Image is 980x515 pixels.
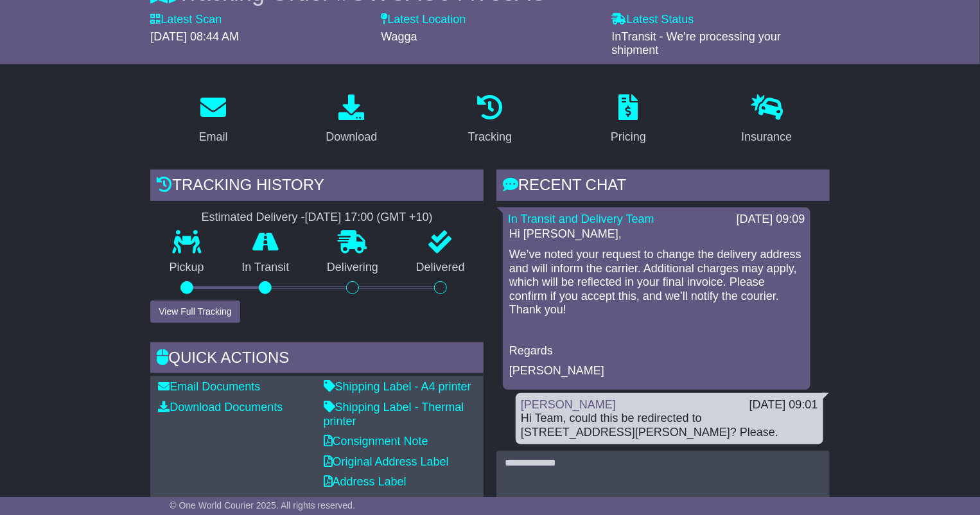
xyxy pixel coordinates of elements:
[223,261,308,275] p: In Transit
[150,170,484,204] div: Tracking history
[324,380,471,393] a: Shipping Label - A4 printer
[611,128,646,146] div: Pricing
[158,401,283,414] a: Download Documents
[749,398,818,412] div: [DATE] 09:01
[150,342,484,377] div: Quick Actions
[381,30,417,43] span: Wagga
[324,435,428,448] a: Consignment Note
[326,128,378,146] div: Download
[158,380,260,393] a: Email Documents
[496,170,830,204] div: RECENT CHAT
[199,128,228,146] div: Email
[324,455,449,468] a: Original Address Label
[733,90,800,150] a: Insurance
[612,13,694,27] label: Latest Status
[509,227,804,241] p: Hi [PERSON_NAME],
[508,213,654,225] a: In Transit and Delivery Team
[602,90,654,150] a: Pricing
[324,401,464,428] a: Shipping Label - Thermal printer
[521,398,616,411] a: [PERSON_NAME]
[150,13,222,27] label: Latest Scan
[305,211,433,225] div: [DATE] 17:00 (GMT +10)
[468,128,512,146] div: Tracking
[150,211,484,225] div: Estimated Delivery -
[318,90,386,150] a: Download
[150,301,240,323] button: View Full Tracking
[381,13,466,27] label: Latest Location
[460,90,520,150] a: Tracking
[612,30,782,57] span: InTransit - We're processing your shipment
[397,261,484,275] p: Delivered
[150,30,239,43] span: [DATE] 08:44 AM
[324,475,407,488] a: Address Label
[509,248,804,317] p: We’ve noted your request to change the delivery address and will inform the carrier. Additional c...
[308,261,398,275] p: Delivering
[521,412,818,439] div: Hi Team, could this be redirected to [STREET_ADDRESS][PERSON_NAME]? Please.
[737,213,805,227] div: [DATE] 09:09
[509,344,804,358] p: Regards
[150,261,223,275] p: Pickup
[741,128,792,146] div: Insurance
[170,500,355,511] span: © One World Courier 2025. All rights reserved.
[191,90,236,150] a: Email
[509,364,804,378] p: [PERSON_NAME]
